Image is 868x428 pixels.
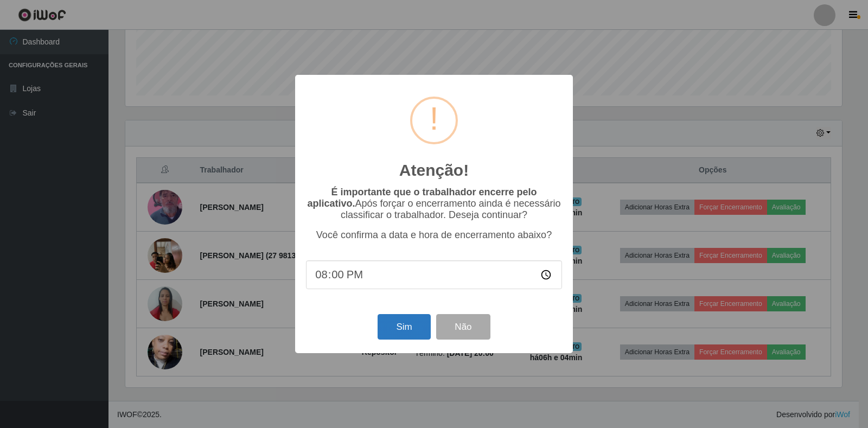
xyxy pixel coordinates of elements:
[399,161,469,180] h2: Atenção!
[307,187,537,209] b: É importante que o trabalhador encerre pelo aplicativo.
[306,187,562,221] p: Após forçar o encerramento ainda é necessário classificar o trabalhador. Deseja continuar?
[436,314,490,340] button: Não
[306,229,562,241] p: Você confirma a data e hora de encerramento abaixo?
[378,314,430,340] button: Sim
